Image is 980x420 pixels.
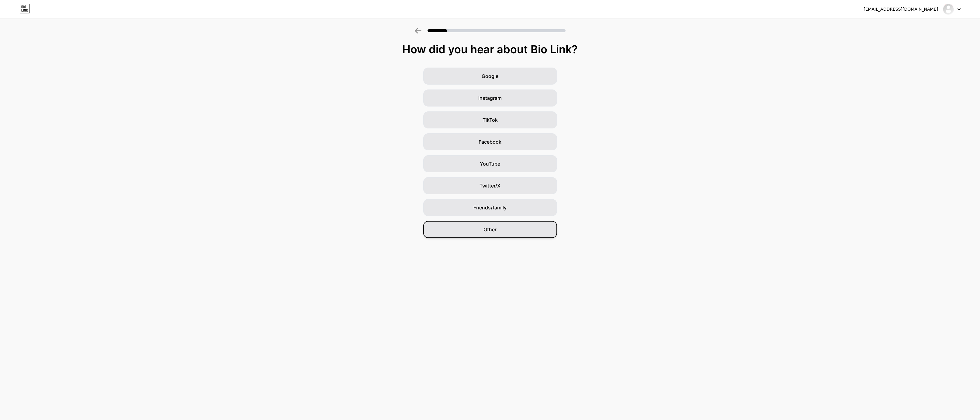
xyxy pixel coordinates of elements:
span: TikTok [483,116,498,124]
span: Twitter/X [480,182,500,189]
span: Instagram [478,94,502,102]
div: [EMAIL_ADDRESS][DOMAIN_NAME] [864,6,938,12]
span: Friends/family [473,204,507,211]
span: Google [482,72,498,80]
div: How did you hear about Bio Link? [3,43,977,55]
span: Facebook [479,138,501,145]
span: YouTube [480,160,500,167]
img: vapezyy [943,3,954,15]
span: Other [483,226,497,233]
